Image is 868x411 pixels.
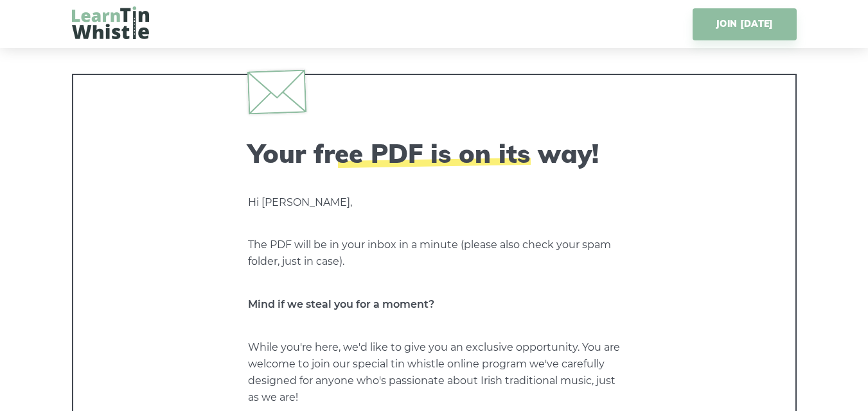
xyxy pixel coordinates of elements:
[248,237,621,270] p: The PDF will be in your inbox in a minute (please also check your spam folder, just in case).
[248,194,621,211] p: Hi [PERSON_NAME],
[248,138,621,169] h2: Your free PDF is on its way!
[247,69,306,114] img: envelope.svg
[72,6,149,39] img: LearnTinWhistle.com
[693,8,796,40] a: JOIN [DATE]
[248,298,434,310] strong: Mind if we steal you for a moment?
[248,339,621,406] p: While you're here, we'd like to give you an exclusive opportunity. You are welcome to join our sp...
